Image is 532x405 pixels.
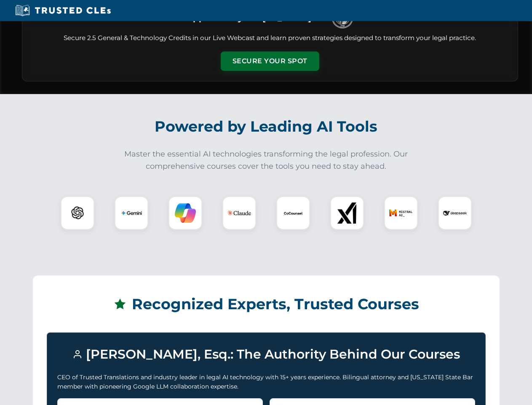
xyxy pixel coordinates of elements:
[115,196,148,230] div: Gemini
[227,201,251,225] img: Claude Logo
[57,343,475,366] h3: [PERSON_NAME], Esq.: The Authority Behind Our Courses
[330,196,364,230] div: xAI
[33,112,500,141] h2: Powered by Leading AI Tools
[57,373,475,391] p: CEO of Trusted Translations and industry leader in legal AI technology with 15+ years experience....
[283,202,304,224] img: CoCounsel Logo
[168,196,202,230] div: Copilot
[121,202,142,224] img: Gemini Logo
[389,201,413,225] img: Mistral AI Logo
[13,4,113,17] img: Trusted CLEs
[438,196,472,230] div: DeepSeek
[221,51,319,71] button: Secure Your Spot
[47,289,486,319] h2: Recognized Experts, Trusted Courses
[61,196,94,230] div: ChatGPT
[276,196,310,230] div: CoCounsel
[337,202,358,224] img: xAI Logo
[119,148,414,173] p: Master the essential AI technologies transforming the legal profession. Our comprehensive courses...
[175,202,196,224] img: Copilot Logo
[443,201,467,225] img: DeepSeek Logo
[32,33,508,43] p: Secure 2.5 General & Technology Credits in our Live Webcast and learn proven strategies designed ...
[65,201,90,225] img: ChatGPT Logo
[384,196,418,230] div: Mistral AI
[222,196,256,230] div: Claude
